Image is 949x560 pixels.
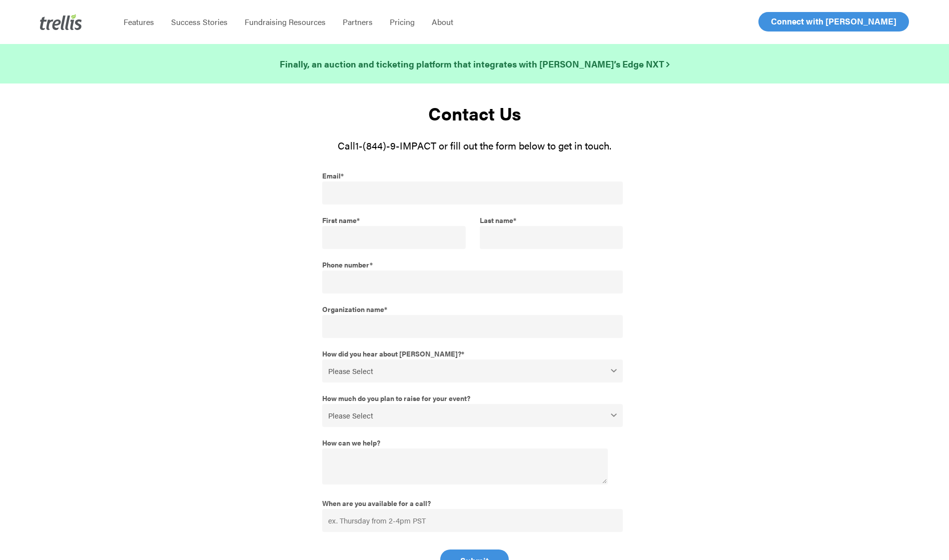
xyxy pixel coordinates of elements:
[322,209,357,225] span: First name
[171,16,228,27] span: Success Stories
[432,16,453,27] span: About
[280,57,669,71] a: Finally, an auction and ticketing platform that integrates with [PERSON_NAME]’s Edge NXT
[322,164,341,180] span: Email
[115,17,163,27] a: Features
[480,209,513,225] span: Last name
[771,15,896,27] span: Connect with [PERSON_NAME]
[236,17,334,27] a: Fundraising Resources
[322,509,623,532] input: ex. Thursday from 2-4pm PST
[163,138,786,152] p: Call
[322,253,370,269] span: Phone number
[124,16,154,27] span: Features
[423,17,462,27] a: About
[322,492,431,508] span: When are you available for a call?
[322,387,470,403] span: How much do you plan to raise for your event?
[758,12,909,31] a: Connect with [PERSON_NAME]
[343,16,373,27] span: Partners
[163,17,236,27] a: Success Stories
[381,17,423,27] a: Pricing
[245,16,326,27] span: Fundraising Resources
[280,57,669,70] strong: Finally, an auction and ticketing platform that integrates with [PERSON_NAME]’s Edge NXT
[322,298,384,314] span: Organization name
[428,100,521,126] strong: Contact Us
[355,138,611,152] span: 1-(844)-9-IMPACT or fill out the form below to get in touch.
[40,14,82,30] img: Trellis
[322,431,380,447] span: How can we help?
[322,342,461,358] span: How did you hear about [PERSON_NAME]?
[390,16,415,27] span: Pricing
[334,17,381,27] a: Partners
